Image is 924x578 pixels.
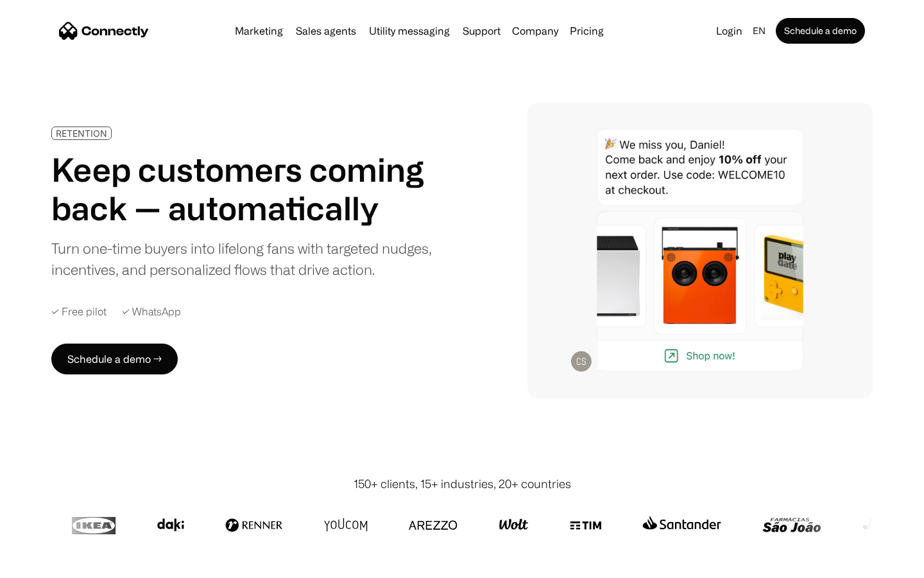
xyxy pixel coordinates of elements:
[354,475,571,493] div: 150+ clients, 15+ industries, 20+ countries
[364,26,455,36] a: Utility messaging
[291,26,361,36] a: Sales agents
[512,22,558,40] div: Company
[26,556,77,574] ul: Language list
[565,26,609,36] a: Pricing
[711,22,748,40] a: Login
[458,26,506,36] a: Support
[122,306,181,318] div: ✓ WhatsApp
[51,238,441,280] div: Turn one-time buyers into lifelong fans with targeted nudges, incentives, and personalized flows ...
[51,306,107,318] div: ✓ Free pilot
[51,344,178,374] a: Schedule a demo →
[753,22,766,40] div: en
[56,128,107,138] div: RETENTION
[13,554,77,574] aside: Language selected: English
[230,26,288,36] a: Marketing
[51,150,441,227] h1: Keep customers coming back — automatically
[776,18,865,44] a: Schedule a demo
